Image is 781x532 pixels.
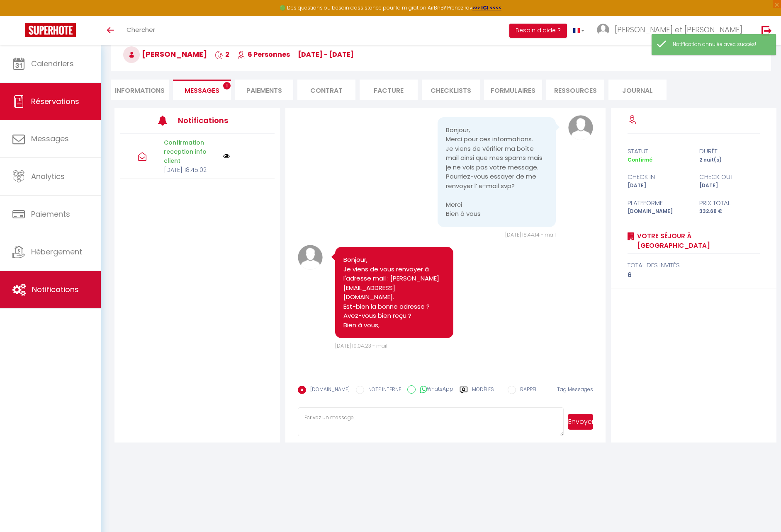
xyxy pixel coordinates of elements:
[32,284,79,295] span: Notifications
[509,24,567,38] button: Besoin d'aide ?
[31,96,79,106] span: Réservations
[31,171,65,181] span: Analytics
[484,80,542,100] li: FORMULAIRES
[164,165,217,174] p: [DATE] 18:45:02
[608,80,667,100] li: Journal
[694,198,766,208] div: Prix total
[31,247,82,257] span: Hébergement
[557,386,593,393] span: Tag Messages
[673,41,767,48] div: Notification annulée avec succès!
[622,198,694,208] div: Plateforme
[628,156,652,163] span: Confirmé
[568,414,593,430] button: Envoyer
[472,386,494,400] label: Modèles
[178,111,242,130] h3: Notifications
[31,58,74,69] span: Calendriers
[364,386,401,395] label: NOTE INTERNE
[622,182,694,190] div: [DATE]
[360,80,418,100] li: Facture
[31,209,70,219] span: Paiements
[516,386,537,395] label: RAPPEL
[597,24,609,36] img: ...
[298,245,323,270] img: avatar.png
[622,172,694,182] div: check in
[335,101,388,108] span: [DATE] 18:25:50 - mail
[127,25,155,34] span: Chercher
[164,138,217,165] p: Confirmation reception info client
[762,25,772,36] img: logout
[634,231,760,251] a: Votre séjour à [GEOGRAPHIC_DATA]
[628,260,760,270] div: total des invités
[185,86,219,95] span: Messages
[235,80,293,100] li: Paiements
[622,146,694,156] div: statut
[120,16,161,45] a: Chercher
[591,16,753,45] a: ... [PERSON_NAME] et [PERSON_NAME]
[343,255,445,330] pre: Bonjour, Je viens de vous renvoyer à l'adresse mail : [PERSON_NAME][EMAIL_ADDRESS][DOMAIN_NAME]. ...
[694,146,766,156] div: durée
[306,386,350,395] label: [DOMAIN_NAME]
[472,4,501,11] a: >>> ICI <<<<
[446,126,547,219] pre: Bonjour, Merci pour ces informations. Je viens de vérifier ma boîte mail ainsi que mes spams mais...
[297,80,355,100] li: Contrat
[416,385,453,394] label: WhatsApp
[694,208,766,215] div: 332.68 €
[628,270,760,280] div: 6
[111,80,169,100] li: Informations
[237,50,290,59] span: 6 Personnes
[622,208,694,215] div: [DOMAIN_NAME]
[223,82,231,89] span: 1
[546,80,604,100] li: Ressources
[215,50,229,59] span: 2
[298,50,354,59] span: [DATE] - [DATE]
[694,172,766,182] div: check out
[615,24,742,35] span: [PERSON_NAME] et [PERSON_NAME]
[568,115,593,140] img: avatar.png
[223,153,230,160] img: NO IMAGE
[505,231,556,238] span: [DATE] 18:44:14 - mail
[123,49,207,59] span: [PERSON_NAME]
[694,182,766,190] div: [DATE]
[25,23,76,37] img: Super Booking
[31,133,69,144] span: Messages
[335,342,387,349] span: [DATE] 19:04:23 - mail
[694,156,766,164] div: 2 nuit(s)
[422,80,480,100] li: CHECKLISTS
